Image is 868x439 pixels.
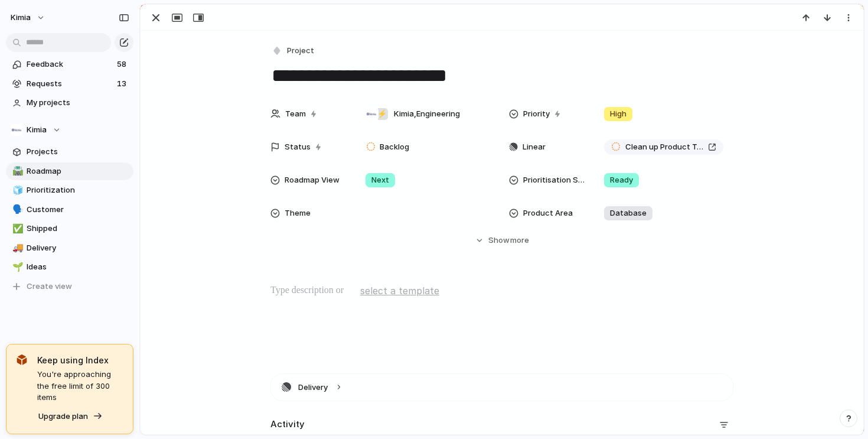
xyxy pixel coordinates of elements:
[6,258,133,276] a: 🌱Ideas
[27,184,129,196] span: Prioritization
[271,374,733,401] button: Delivery
[11,261,22,273] button: 🌱
[285,174,340,186] span: Roadmap View
[37,354,123,366] span: Keep using Index
[270,418,305,431] h2: Activity
[12,164,21,178] div: 🛣️
[5,8,51,27] button: Kimia
[610,207,647,219] span: Database
[6,239,133,257] a: 🚚Delivery
[12,222,21,236] div: ✅
[285,141,311,153] span: Status
[35,408,106,425] button: Upgrade plan
[625,141,703,153] span: Clean up Product Tables
[27,124,47,136] span: Kimia
[11,223,22,235] button: ✅
[37,369,123,404] span: You're approaching the free limit of 300 items
[610,108,626,120] span: High
[6,121,133,139] button: Kimia
[358,282,441,300] button: select a template
[27,223,129,235] span: Shipped
[6,56,133,73] a: Feedback58
[604,139,723,155] a: Clean up Product Tables
[6,278,133,295] button: Create view
[488,235,510,246] span: Show
[12,203,21,216] div: 🗣️
[360,284,439,298] span: select a template
[27,78,113,90] span: Requests
[394,108,460,120] span: Kimia , Engineering
[12,184,21,197] div: 🧊
[6,94,133,112] a: My projects
[510,235,529,246] span: more
[523,174,585,186] span: Prioritisation Status
[285,108,306,120] span: Team
[523,207,573,219] span: Product Area
[27,165,129,177] span: Roadmap
[11,165,22,177] button: 🛣️
[6,220,133,238] a: ✅Shipped
[6,75,133,93] a: Requests13
[6,181,133,199] a: 🧊Prioritization
[38,411,88,422] span: Upgrade plan
[376,108,388,120] div: ⚡
[27,58,113,70] span: Feedback
[11,204,22,216] button: 🗣️
[27,281,72,292] span: Create view
[285,207,311,219] span: Theme
[371,174,389,186] span: Next
[610,174,633,186] span: Ready
[6,201,133,219] a: 🗣️Customer
[523,108,550,120] span: Priority
[6,143,133,161] a: Projects
[27,261,129,273] span: Ideas
[269,43,318,60] button: Project
[11,242,22,254] button: 🚚
[6,162,133,180] a: 🛣️Roadmap
[27,146,129,158] span: Projects
[11,12,31,24] span: Kimia
[270,230,733,251] button: Showmore
[12,241,21,255] div: 🚚
[27,97,129,109] span: My projects
[117,78,129,90] span: 13
[380,141,409,153] span: Backlog
[27,204,129,216] span: Customer
[27,242,129,254] span: Delivery
[523,141,546,153] span: Linear
[117,58,129,70] span: 58
[11,184,22,196] button: 🧊
[12,261,21,274] div: 🌱
[287,45,314,57] span: Project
